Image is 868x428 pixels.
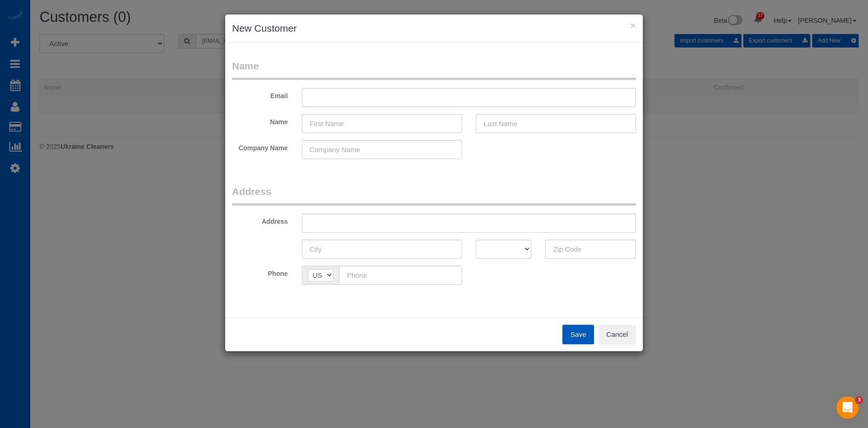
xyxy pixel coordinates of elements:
input: Zip Code [545,240,636,259]
button: × [630,20,636,30]
input: Phone [339,266,462,285]
label: Email [225,88,295,100]
button: Cancel [598,325,636,344]
label: Company Name [225,140,295,153]
input: First Name [302,114,462,133]
input: City [302,240,462,259]
legend: Address [232,185,636,206]
label: Address [225,214,295,226]
legend: Name [232,59,636,80]
iframe: Intercom live chat [836,396,859,419]
input: Company Name [302,140,462,159]
h3: New Customer [232,21,636,35]
label: Phone [225,266,295,278]
button: Save [562,325,594,344]
span: 3 [855,396,863,404]
sui-modal: New Customer [225,14,643,351]
input: Last Name [476,114,636,133]
label: Name [225,114,295,127]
